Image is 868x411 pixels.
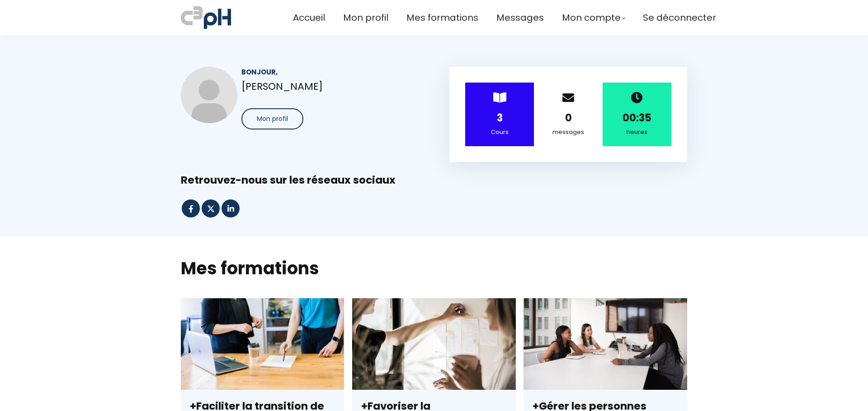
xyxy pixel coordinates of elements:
span: Mon compte [562,10,621,25]
strong: 00:35 [623,111,651,125]
div: > [465,83,534,146]
strong: 0 [565,111,572,125]
div: Cours [476,127,523,137]
p: [PERSON_NAME] [241,79,419,94]
div: messages [545,127,591,137]
span: Mon profil [257,114,288,124]
a: Accueil [293,10,325,25]
img: 681200618ad324ff2903337c.jpg [181,67,237,123]
div: Bonjour, [241,67,419,77]
strong: 3 [497,111,503,125]
h2: Mes formations [181,257,687,280]
div: Retrouvez-nous sur les réseaux sociaux [181,173,687,187]
div: heures [614,127,660,137]
button: Mon profil [241,108,303,129]
a: Mon profil [343,10,388,25]
a: Mes formations [406,10,478,25]
img: a70bc7685e0efc0bd0b04b3506828469.jpeg [181,5,231,31]
a: Se déconnecter [643,10,716,25]
iframe: chat widget [5,391,97,411]
a: Messages [496,10,544,25]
